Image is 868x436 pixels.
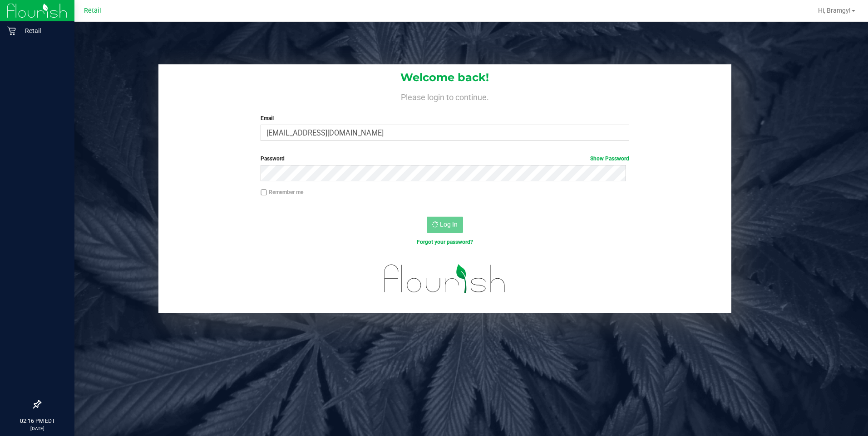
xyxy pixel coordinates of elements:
[158,91,732,102] h4: Please login to continue.
[261,189,267,196] input: Remember me
[261,114,629,122] label: Email
[261,155,285,162] span: Password
[4,417,70,425] p: 02:16 PM EDT
[158,72,732,83] h1: Welcome back!
[818,7,851,14] span: Hi, Bramgy!
[84,7,101,15] span: Retail
[7,26,16,35] inline-svg: Retail
[4,425,70,432] p: [DATE]
[16,25,70,36] p: Retail
[590,155,629,162] a: Show Password
[427,217,463,233] button: Log In
[261,188,303,196] label: Remember me
[417,239,473,245] a: Forgot your password?
[373,256,517,302] img: flourish_logo.svg
[440,221,458,228] span: Log In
